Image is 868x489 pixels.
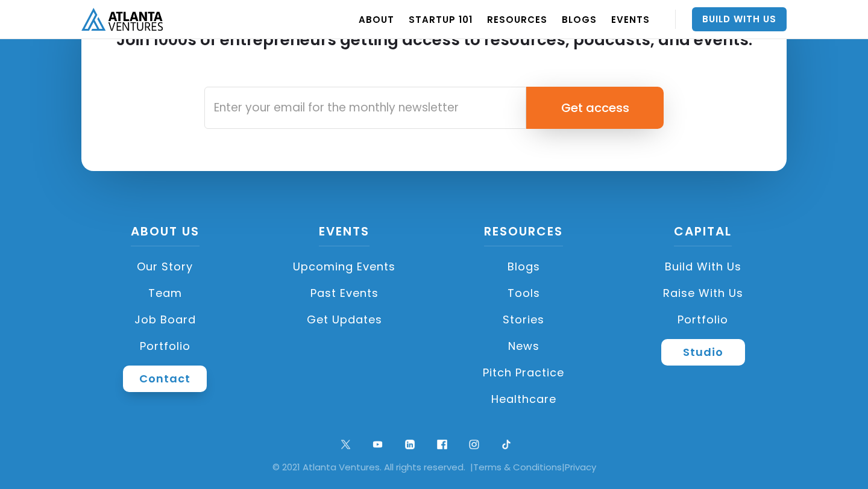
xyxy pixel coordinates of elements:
[661,339,745,366] a: Studio
[620,280,787,307] a: Raise with Us
[484,223,563,246] a: Resources
[440,360,608,386] a: Pitch Practice
[487,2,547,36] a: RESOURCES
[131,223,200,246] a: About US
[440,333,608,360] a: News
[440,254,608,280] a: Blogs
[434,437,450,453] img: facebook logo
[440,280,608,307] a: Tools
[261,280,429,307] a: Past Events
[620,254,787,280] a: Build with us
[473,461,562,473] a: Terms & Conditions
[498,437,515,453] img: tik tok logo
[81,280,249,307] a: Team
[562,2,597,36] a: BLOGS
[692,7,787,31] a: Build With Us
[204,87,664,129] form: Email Form
[370,437,386,453] img: youtube symbol
[440,307,608,333] a: Stories
[319,223,370,246] a: Events
[611,2,650,36] a: EVENTS
[466,437,482,453] img: ig symbol
[526,87,664,129] input: Get access
[261,254,429,280] a: Upcoming Events
[359,2,394,36] a: ABOUT
[261,307,429,333] a: Get Updates
[402,437,418,453] img: linkedin logo
[123,366,207,392] a: Contact
[204,87,526,129] input: Enter your email for the monthly newsletter
[18,461,850,473] div: © 2021 Atlanta Ventures. All rights reserved. | |
[116,30,752,72] h2: Join 1000s of entrepreneurs getting access to resources, podcasts, and events.
[81,333,249,360] a: Portfolio
[620,307,787,333] a: Portfolio
[440,386,608,413] a: Healthcare
[409,2,473,36] a: Startup 101
[81,307,249,333] a: Job Board
[565,461,596,473] a: Privacy
[81,254,249,280] a: Our Story
[674,223,732,246] a: CAPITAL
